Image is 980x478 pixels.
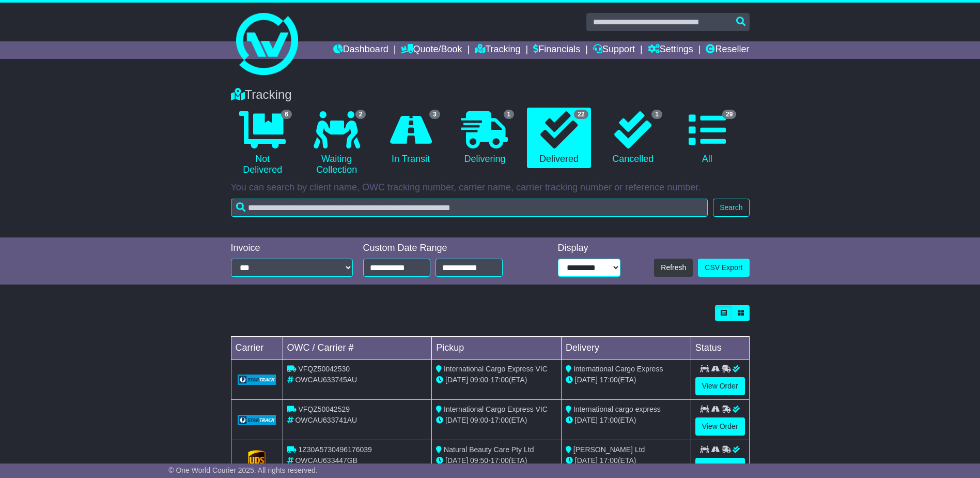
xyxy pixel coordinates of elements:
span: [DATE] [445,456,468,465]
p: You can search by client name, OWC tracking number, carrier name, carrier tracking number or refe... [231,182,750,193]
span: 17:00 [491,456,509,465]
span: [DATE] [445,416,468,424]
a: 22 Delivered [527,108,590,169]
a: View Order [695,377,745,395]
a: View Order [695,458,745,476]
div: (ETA) [566,375,687,385]
span: 09:00 [470,416,488,424]
div: - (ETA) [436,455,557,466]
span: OWCAU633745AU [295,376,357,384]
img: GetCarrierServiceLogo [248,450,266,471]
span: International Cargo Express VIC [444,405,548,413]
span: 1 [651,110,662,119]
span: [DATE] [575,376,598,384]
td: Status [691,337,749,360]
div: Custom Date Range [363,243,529,254]
span: Natural Beauty Care Pty Ltd [444,445,534,454]
span: VFQZ50042529 [298,405,350,413]
span: OWCAU633447GB [295,456,357,465]
td: Delivery [561,337,691,360]
div: (ETA) [566,455,687,466]
div: - (ETA) [436,375,557,385]
img: GetCarrierServiceLogo [238,415,276,425]
td: OWC / Carrier # [283,337,432,360]
button: Refresh [654,259,693,277]
span: International cargo express [573,405,661,413]
span: [DATE] [575,456,598,465]
a: View Order [695,417,745,436]
a: 1 Delivering [453,108,517,169]
span: 2 [355,110,366,119]
img: GetCarrierServiceLogo [238,375,276,385]
span: 17:00 [600,416,618,424]
span: 17:00 [491,376,509,384]
a: Quote/Book [401,41,462,59]
span: VFQZ50042530 [298,365,350,373]
span: 17:00 [491,416,509,424]
a: Settings [648,41,693,59]
div: Tracking [226,87,755,102]
div: (ETA) [566,415,687,426]
span: 17:00 [600,376,618,384]
a: 29 All [675,108,739,169]
span: 17:00 [600,456,618,465]
a: Reseller [706,41,749,59]
span: © One World Courier 2025. All rights reserved. [168,466,318,474]
div: - (ETA) [436,415,557,426]
span: 1Z30A5730496176039 [298,445,371,454]
button: Search [713,199,749,217]
span: 29 [722,110,736,119]
a: 2 Waiting Collection [305,108,368,180]
a: Dashboard [333,41,388,59]
span: 6 [281,110,292,119]
span: 1 [504,110,515,119]
span: 3 [429,110,440,119]
a: 6 Not Delivered [231,108,294,180]
a: Financials [533,41,580,59]
span: 09:00 [470,376,488,384]
span: [PERSON_NAME] Ltd [573,445,645,454]
span: [DATE] [445,376,468,384]
a: Support [593,41,635,59]
td: Carrier [231,337,283,360]
span: 22 [574,110,588,119]
a: Tracking [475,41,520,59]
td: Pickup [432,337,562,360]
span: OWCAU633741AU [295,416,357,424]
div: Display [558,243,620,254]
span: [DATE] [575,416,598,424]
span: International Cargo Express VIC [444,365,548,373]
a: CSV Export [698,259,749,277]
a: 3 In Transit [379,108,442,169]
span: 09:50 [470,456,488,465]
span: International Cargo Express [573,365,663,373]
div: Invoice [231,243,353,254]
a: 1 Cancelled [601,108,665,169]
